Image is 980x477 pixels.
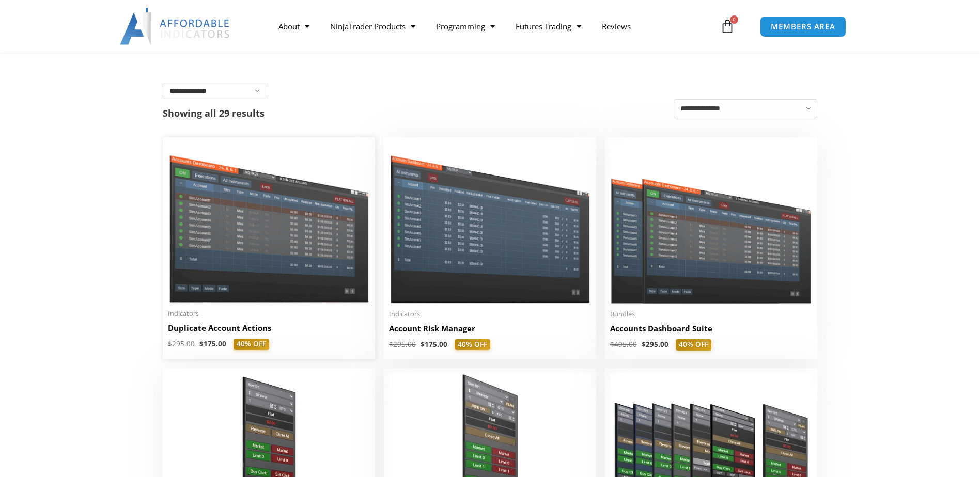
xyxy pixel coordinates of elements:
[771,23,835,30] span: MEMBERS AREA
[760,16,846,37] a: MEMBERS AREA
[199,339,226,348] bdi: 175.00
[592,14,641,38] a: Reviews
[389,142,591,303] img: Account Risk Manager
[389,340,416,349] bdi: 295.00
[320,14,426,38] a: NinjaTrader Products
[455,339,490,351] span: 40% OFF
[389,323,591,339] a: Account Risk Manager
[421,340,447,349] bdi: 175.00
[268,14,320,38] a: About
[421,340,425,349] span: $
[610,340,614,349] span: $
[389,310,591,319] span: Indicators
[705,11,750,41] a: 0
[120,8,231,45] img: LogoAI | Affordable Indicators – NinjaTrader
[676,339,711,351] span: 40% OFF
[610,142,812,304] img: Accounts Dashboard Suite
[610,340,637,349] bdi: 495.00
[426,14,505,38] a: Programming
[610,310,812,319] span: Bundles
[610,323,812,334] h2: Accounts Dashboard Suite
[642,340,668,349] bdi: 295.00
[168,323,370,333] h2: Duplicate Account Actions
[389,340,393,349] span: $
[674,99,817,118] select: Shop order
[642,340,646,349] span: $
[268,14,718,38] nav: Menu
[168,142,370,303] img: Duplicate Account Actions
[168,339,172,348] span: $
[505,14,592,38] a: Futures Trading
[163,108,265,118] p: Showing all 29 results
[389,323,591,334] h2: Account Risk Manager
[234,339,269,350] span: 40% OFF
[199,339,204,348] span: $
[168,323,370,339] a: Duplicate Account Actions
[168,339,195,348] bdi: 295.00
[168,309,370,318] span: Indicators
[610,323,812,339] a: Accounts Dashboard Suite
[730,15,738,24] span: 0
